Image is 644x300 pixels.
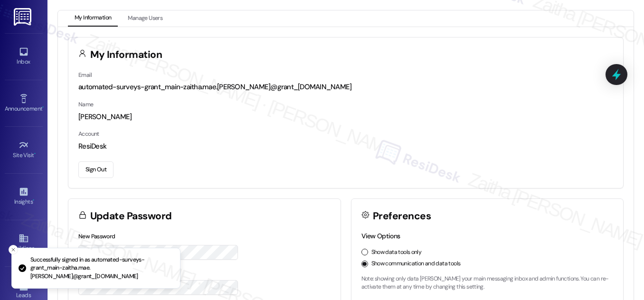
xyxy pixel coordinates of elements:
[78,82,613,92] div: automated-surveys-grant_main-zaitha.mae.[PERSON_NAME]@grant_[DOMAIN_NAME]
[373,211,431,221] h3: Preferences
[14,8,33,26] img: ResiDesk Logo
[78,161,114,178] button: Sign Out
[5,184,43,209] a: Insights •
[361,275,614,291] p: Note: showing only data [PERSON_NAME] your main messaging inbox and admin functions. You can re-a...
[5,137,43,163] a: Site Visit •
[78,141,613,151] div: ResiDesk
[34,150,36,157] span: •
[371,248,422,257] label: Show data tools only
[33,197,34,204] span: •
[90,50,162,60] h3: My Information
[68,10,118,27] button: My Information
[78,112,613,122] div: [PERSON_NAME]
[78,71,92,79] label: Email
[5,230,43,256] a: Buildings
[78,101,94,108] label: Name
[42,104,44,111] span: •
[5,44,43,69] a: Inbox
[121,10,169,27] button: Manage Users
[371,260,461,268] label: Show communication and data tools
[90,211,172,221] h3: Update Password
[78,130,99,138] label: Account
[30,256,172,281] p: Successfully signed in as automated-surveys-grant_main-zaitha.mae.[PERSON_NAME]@grant_[DOMAIN_NAME]
[9,245,18,254] button: Close toast
[78,233,115,240] label: New Password
[361,232,400,240] label: View Options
